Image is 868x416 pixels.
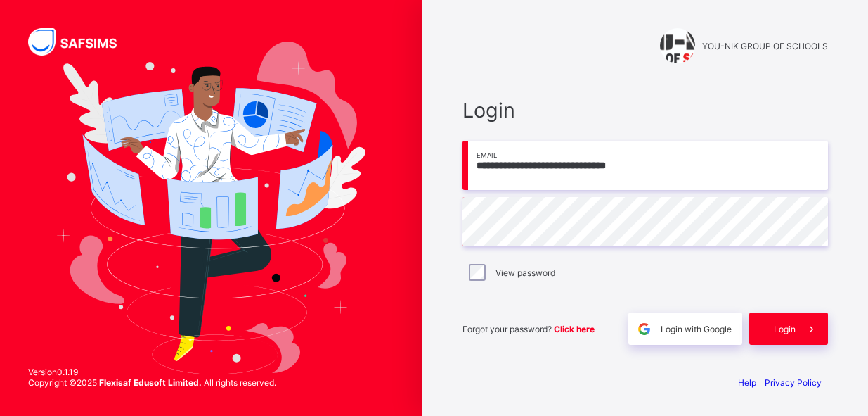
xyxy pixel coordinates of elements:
[462,324,595,334] span: Forgot your password?
[56,42,365,374] img: Hero Image
[636,321,652,337] img: google.396cfc9801f0270233282035f929180a.svg
[28,367,276,377] span: Version 0.1.19
[495,267,555,278] label: View password
[765,377,822,388] a: Privacy Policy
[28,377,276,388] span: Copyright © 2025 All rights reserved.
[661,324,732,334] span: Login with Google
[99,377,202,388] strong: Flexisaf Edusoft Limited.
[774,324,796,334] span: Login
[554,324,595,334] a: Click here
[702,41,828,51] span: YOU-NIK GROUP OF SCHOOLS
[462,98,828,122] span: Login
[738,377,756,388] a: Help
[28,28,134,56] img: SAFSIMS Logo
